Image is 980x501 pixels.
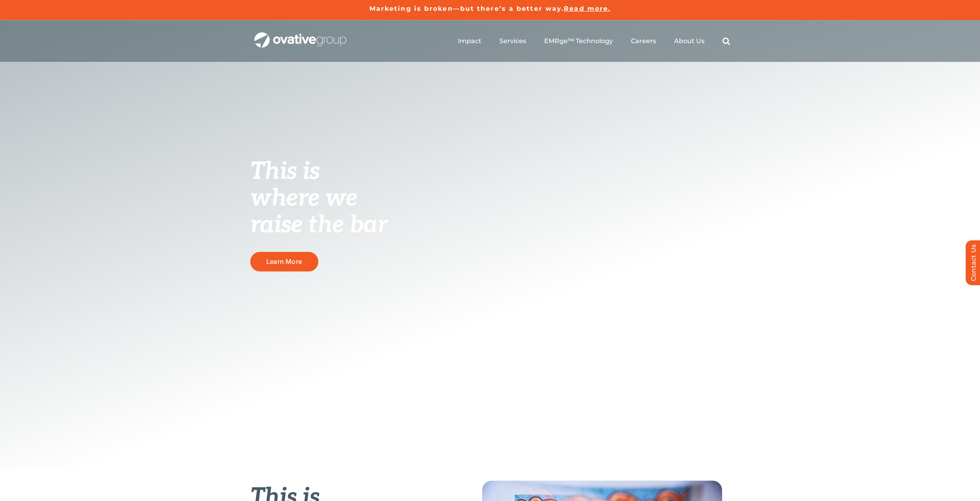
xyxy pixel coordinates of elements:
[250,252,318,271] a: Learn More
[499,37,526,45] a: Services
[250,157,320,186] span: This is
[564,5,611,12] a: Read more.
[254,32,346,39] a: OG_Full_horizontal_WHT
[250,184,387,240] span: where we raise the bar
[458,37,481,45] a: Impact
[674,37,705,45] a: About Us
[723,37,730,45] a: Search
[266,258,302,265] span: Learn More
[369,5,564,12] a: Marketing is broken—but there’s a better way.
[631,37,656,45] a: Careers
[458,28,730,54] nav: Menu
[544,37,613,45] a: EMRge™ Technology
